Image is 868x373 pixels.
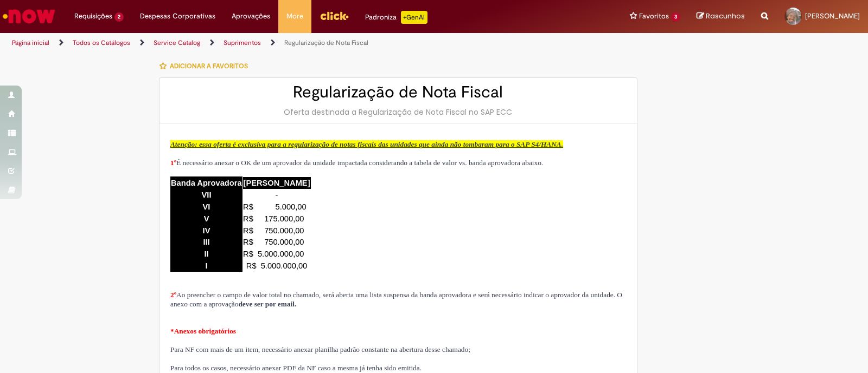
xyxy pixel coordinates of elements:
td: V [170,213,242,225]
td: I [170,260,242,272]
a: Service Catalog [154,38,200,47]
span: 2º [170,291,176,299]
td: R$ 5.000.000,00 [242,248,311,260]
td: II [170,248,242,260]
span: Para todos os casos, necessário anexar PDF da NF caso a mesma já tenha sido emitida. [170,364,422,372]
a: Regularização de Nota Fiscal [284,38,368,47]
span: Adicionar a Favoritos [170,62,248,70]
td: R$ 175.000,00 [242,213,311,225]
img: ServiceNow [1,5,57,27]
td: III [170,236,242,248]
span: Favoritos [639,11,669,22]
button: Adicionar a Favoritos [159,55,254,77]
td: VII [170,189,242,201]
span: *Anexos obrigatórios [170,327,236,335]
span: 1º [170,159,176,167]
span: Atenção: essa oferta é exclusiva para a regularização de notas fiscais das unidades que ainda não... [170,140,563,148]
div: Oferta destinada a Regularização de Nota Fiscal no SAP ECC [170,107,626,117]
td: IV [170,225,242,237]
span: Rascunhos [706,11,745,21]
p: +GenAi [401,11,427,24]
strong: deve ser por email. [238,300,296,308]
h2: Regularização de Nota Fiscal [170,83,626,101]
td: R$ 5.000,00 [242,201,311,213]
td: VI [170,201,242,213]
a: Página inicial [12,38,49,47]
a: Suprimentos [224,38,261,47]
img: click_logo_yellow_360x200.png [320,8,349,24]
td: R$ 750.000,00 [242,236,311,248]
span: É necessário anexar o OK de um aprovador da unidade impactada considerando a tabela de valor vs. ... [170,159,543,167]
a: Todos os Catálogos [73,38,130,47]
span: [PERSON_NAME] [805,11,860,21]
ul: Trilhas de página [8,33,571,53]
span: More [286,11,303,22]
span: Despesas Corporativas [140,11,215,22]
span: Aprovações [232,11,270,22]
div: Padroniza [365,11,427,24]
span: Ao preencher o campo de valor total no chamado, será aberta uma lista suspensa da banda aprovador... [170,291,622,308]
span: Requisições [74,11,112,22]
td: - [242,189,311,201]
td: R$ 750.000,00 [242,225,311,237]
td: R$ 5.000.000,00 [242,260,311,272]
span: Para NF com mais de um item, necessário anexar planilha padrão constante na abertura desse chamado; [170,345,470,354]
td: [PERSON_NAME] [242,176,311,188]
a: Rascunhos [697,11,745,22]
td: Banda Aprovadora [170,176,242,188]
span: 2 [114,12,124,22]
span: 3 [671,12,680,22]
